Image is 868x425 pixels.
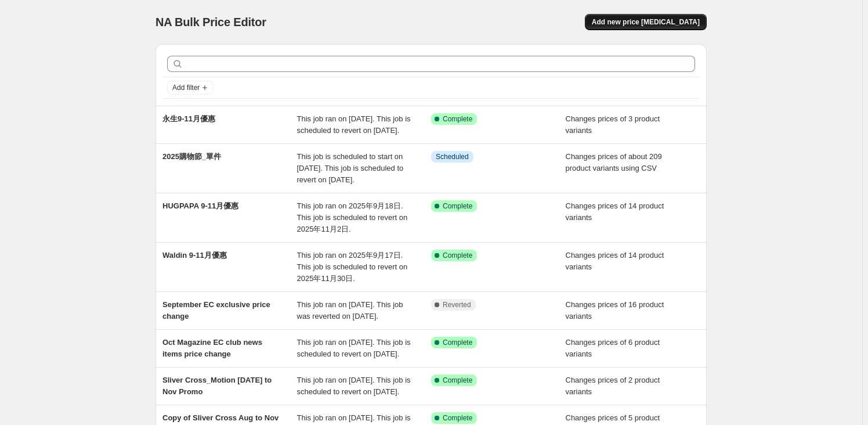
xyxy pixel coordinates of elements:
[162,376,272,396] span: Sliver Cross_Motion [DATE] to Nov Promo
[443,251,472,260] span: Complete
[155,16,266,28] span: NA Bulk Price Editor
[297,376,411,396] span: This job ran on [DATE]. This job is scheduled to revert on [DATE].
[585,14,707,30] button: Add new price [MEDICAL_DATA]
[566,338,660,358] span: Changes prices of 6 product variants
[566,152,662,172] span: Changes prices of about 209 product variants using CSV
[592,17,700,27] span: Add new price [MEDICAL_DATA]
[297,251,408,283] span: This job ran on 2025年9月17日. This job is scheduled to revert on 2025年11月30日.
[566,201,664,222] span: Changes prices of 14 product variants
[443,114,472,124] span: Complete
[566,300,664,320] span: Changes prices of 16 product variants
[443,413,472,423] span: Complete
[566,251,664,271] span: Changes prices of 14 product variants
[297,201,408,233] span: This job ran on 2025年9月18日. This job is scheduled to revert on 2025年11月2日.
[297,300,403,320] span: This job ran on [DATE]. This job was reverted on [DATE].
[162,114,215,123] span: 永生9-11月優惠
[566,376,660,396] span: Changes prices of 2 product variants
[297,114,411,135] span: This job ran on [DATE]. This job is scheduled to revert on [DATE].
[172,83,200,92] span: Add filter
[443,376,472,385] span: Complete
[162,152,221,161] span: 2025購物節_單件
[162,300,270,320] span: September EC exclusive price change
[436,152,469,161] span: Scheduled
[566,114,660,135] span: Changes prices of 3 product variants
[443,201,472,211] span: Complete
[443,300,471,309] span: Reverted
[297,152,404,184] span: This job is scheduled to start on [DATE]. This job is scheduled to revert on [DATE].
[162,201,238,210] span: HUGPAPA 9-11月優惠
[297,338,411,358] span: This job ran on [DATE]. This job is scheduled to revert on [DATE].
[443,338,472,347] span: Complete
[167,81,214,95] button: Add filter
[162,251,227,260] span: Waldin 9-11月優惠
[162,338,262,358] span: Oct Magazine EC club news items price change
